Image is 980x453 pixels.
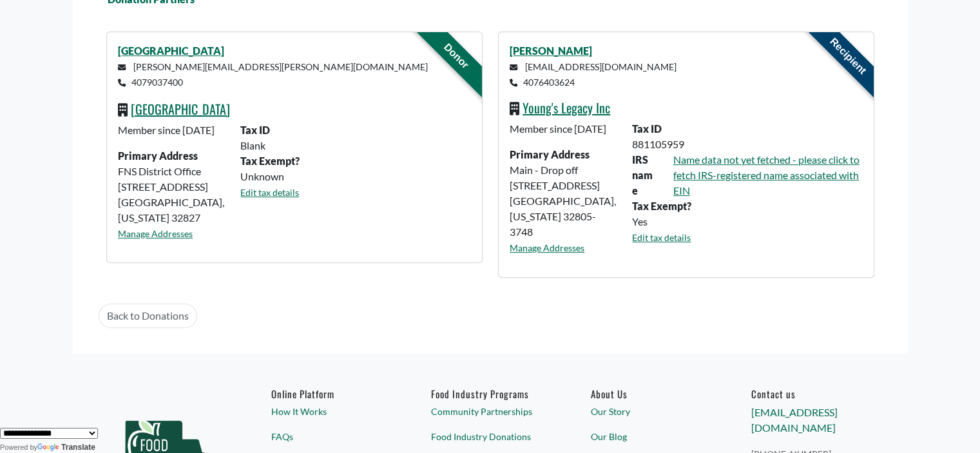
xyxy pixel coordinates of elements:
a: Edit tax details [240,187,299,198]
a: Translate [37,443,95,452]
a: [GEOGRAPHIC_DATA] [131,99,230,119]
b: Tax ID [240,124,270,136]
p: Member since [DATE] [510,121,617,137]
div: Unknown [233,169,478,184]
div: Recipient [794,3,901,109]
small: [PERSON_NAME][EMAIL_ADDRESS][PERSON_NAME][DOMAIN_NAME] 4079037400 [118,61,428,88]
a: Manage Addresses [510,242,584,253]
a: [GEOGRAPHIC_DATA] [118,44,224,57]
h6: Contact us [751,388,869,400]
a: Back to Donations [99,304,197,328]
a: Edit tax details [632,232,691,243]
small: [EMAIL_ADDRESS][DOMAIN_NAME] 4076403624 [510,61,677,88]
b: Tax Exempt? [240,155,300,167]
div: Donor [403,3,509,109]
a: Young's Legacy Inc [523,98,610,117]
p: Member since [DATE] [118,122,225,138]
a: Manage Addresses [118,228,193,239]
div: Yes [624,214,870,229]
a: Community Partnerships [431,405,549,418]
strong: Primary Address [118,149,198,162]
a: About Us [591,388,709,400]
div: Blank [233,138,478,153]
a: How It Works [271,405,389,418]
div: 881105959 [624,137,870,152]
b: Tax Exempt? [632,200,691,212]
a: [EMAIL_ADDRESS][DOMAIN_NAME] [751,406,837,434]
a: Name data not yet fetched - please click to fetch IRS-registered name associated with EIN [673,153,860,197]
strong: IRS name [632,153,653,197]
h6: Food Industry Programs [431,388,549,400]
div: FNS District Office [STREET_ADDRESS] [GEOGRAPHIC_DATA], [US_STATE] 32827 [110,122,233,251]
h6: Online Platform [271,388,389,400]
a: [PERSON_NAME] [510,44,592,57]
strong: Primary Address [510,148,590,160]
a: Our Story [591,405,709,418]
div: Main - Drop off [STREET_ADDRESS] [GEOGRAPHIC_DATA], [US_STATE] 32805-3748 [502,121,624,265]
b: Tax ID [632,122,662,135]
img: Google Translate [37,443,61,452]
